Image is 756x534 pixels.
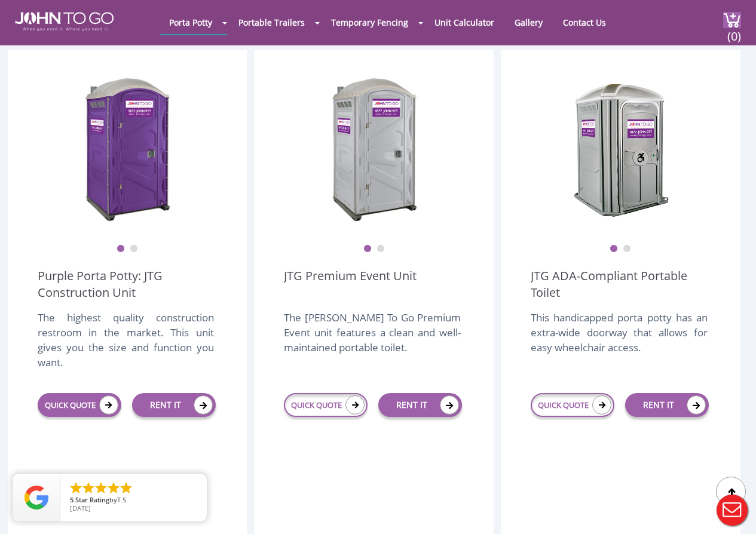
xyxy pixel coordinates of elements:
[723,12,741,28] img: cart a
[229,11,314,34] a: Portable Trailers
[531,310,707,367] div: This handicapped porta potty has an extra-wide doorway that allows for easy wheelchair access.
[130,245,138,253] button: 2 of 2
[623,245,631,253] button: 2 of 2
[81,481,96,495] li: 
[625,393,709,417] a: RENT IT
[531,268,710,301] a: JTG ADA-Compliant Portable Toilet
[38,268,217,301] a: Purple Porta Potty: JTG Construction Unit
[426,11,503,34] a: Unit Calculator
[94,481,108,495] li: 
[38,310,214,367] div: The highest quality construction restroom in the market. This unit gives you the size and functio...
[75,495,109,504] span: Star Rating
[554,11,615,34] a: Contact Us
[132,393,216,417] a: RENT IT
[531,393,614,417] a: QUICK QUOTE
[70,504,91,512] span: [DATE]
[284,310,460,367] div: The [PERSON_NAME] To Go Premium Event unit features a clean and well-maintained portable toilet.
[119,481,133,495] li: 
[573,74,669,223] img: ADA Handicapped Accessible Unit
[284,393,368,417] a: QUICK QUOTE
[363,245,372,253] button: 1 of 2
[322,11,417,34] a: Temporary Fencing
[15,12,114,31] img: JOHN to go
[106,481,121,495] li: 
[506,11,552,34] a: Gallery
[377,245,385,253] button: 2 of 2
[727,19,741,44] span: (0)
[70,496,197,505] span: by
[117,495,126,504] span: T S
[117,245,125,253] button: 1 of 2
[610,245,618,253] button: 1 of 2
[69,481,83,495] li: 
[38,393,121,417] a: QUICK QUOTE
[378,393,462,417] a: RENT IT
[284,268,417,301] a: JTG Premium Event Unit
[70,495,74,504] span: 5
[25,486,48,510] img: Review Rating
[708,486,756,534] button: Live Chat
[160,11,221,34] a: Porta Potty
